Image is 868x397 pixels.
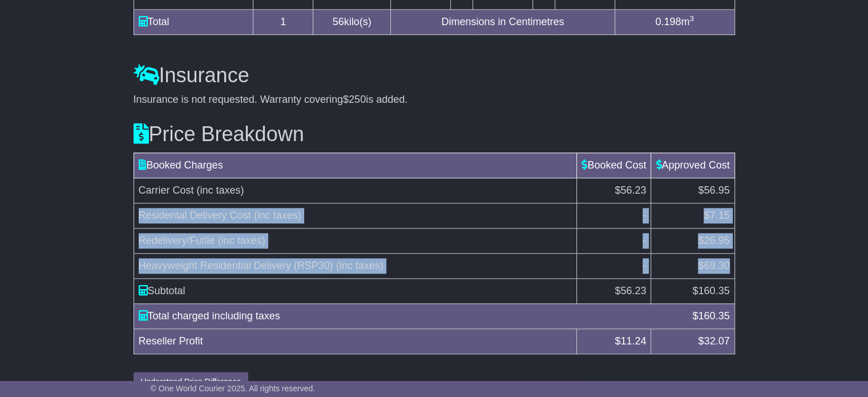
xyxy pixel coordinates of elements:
[197,185,244,196] span: (inc taxes)
[643,210,646,221] span: -
[698,260,729,271] span: $69.30
[643,235,646,246] span: -
[615,185,646,196] span: $56.23
[698,185,729,196] span: $56.95
[615,10,734,35] td: m
[620,335,646,347] span: 11.24
[218,235,265,246] span: (inc taxes)
[139,185,194,196] span: Carrier Cost
[687,308,735,324] div: $
[151,384,316,393] span: © One World Courier 2025. All rights reserved.
[698,310,729,322] span: 160.35
[577,278,651,303] td: $
[689,14,694,23] sup: 3
[336,260,383,271] span: (inc taxes)
[643,260,646,271] span: -
[133,308,687,324] div: Total charged including taxes
[253,10,313,35] td: 1
[134,64,735,87] h3: Insurance
[698,235,729,246] span: $26.95
[655,16,681,27] span: 0.198
[139,210,251,221] span: Residental Delivery Cost
[704,210,729,221] span: $7.15
[139,260,333,271] span: Heavyweight Residential Delivery (RSP30)
[343,94,366,105] span: $250
[134,278,577,303] td: Subtotal
[615,335,646,347] span: $
[651,278,734,303] td: $
[704,335,729,347] span: 32.07
[698,285,729,296] span: 160.35
[620,285,646,296] span: 56.23
[313,10,391,35] td: kilo(s)
[134,94,735,106] div: Insurance is not requested. Warranty covering is added.
[134,153,577,178] td: Booked Charges
[134,123,735,146] h3: Price Breakdown
[134,328,577,354] td: Reseller Profit
[651,153,734,178] td: Approved Cost
[391,10,615,35] td: Dimensions in Centimetres
[254,210,301,221] span: (inc taxes)
[333,16,344,27] span: 56
[577,153,651,178] td: Booked Cost
[698,335,729,347] span: $
[134,10,253,35] td: Total
[139,235,215,246] span: Redelivery/Futile
[134,372,249,392] button: Understand Price Difference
